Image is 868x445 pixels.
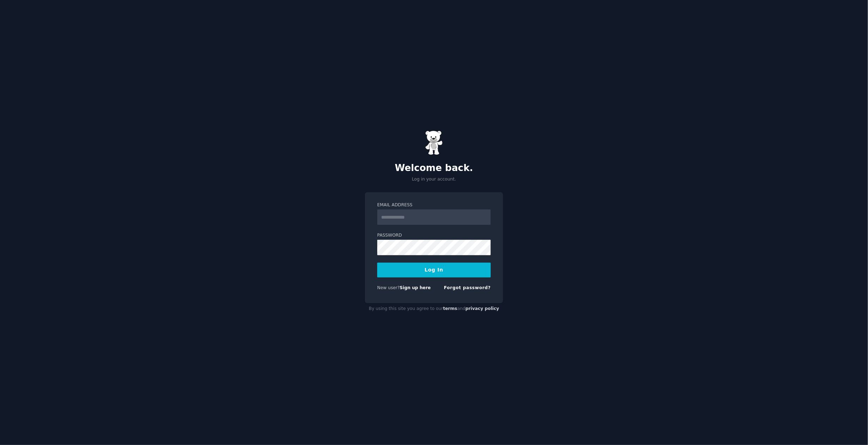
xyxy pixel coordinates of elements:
[377,263,491,278] button: Log In
[465,306,499,311] a: privacy policy
[377,285,400,290] span: New user?
[443,306,457,311] a: terms
[425,130,443,155] img: Gummy Bear
[377,232,491,239] label: Password
[377,202,491,208] label: Email Address
[365,163,503,174] h2: Welcome back.
[444,285,491,290] a: Forgot password?
[400,285,431,290] a: Sign up here
[365,303,503,315] div: By using this site you agree to our and
[365,176,503,183] p: Log in your account.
